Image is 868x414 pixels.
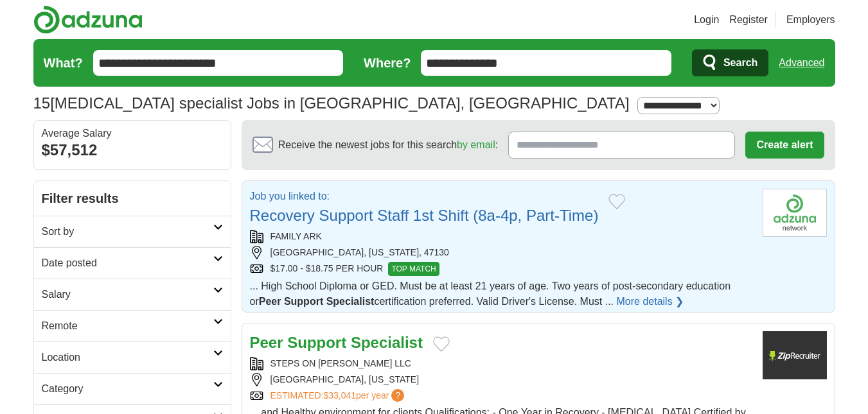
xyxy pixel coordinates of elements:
strong: Peer [250,334,283,351]
a: Register [729,12,768,28]
button: Add to favorite jobs [608,194,625,209]
h2: Sort by [42,224,213,239]
a: Recovery Support Staff 1st Shift (8a-4p, Part-Time) [250,207,599,224]
a: Employers [786,12,835,28]
span: 15 [33,92,51,115]
a: by email [457,139,495,150]
div: $17.00 - $18.75 PER HOUR [250,262,752,276]
span: TOP MATCH [388,262,439,276]
strong: Specialist [326,296,375,307]
span: $33,041 [323,390,356,401]
a: Advanced [779,50,824,76]
a: Sort by [34,216,231,247]
a: Remote [34,310,231,341]
button: Search [692,49,768,76]
h2: Salary [42,287,213,302]
p: Job you linked to: [250,189,599,204]
img: Company logo [763,331,827,379]
strong: Support [284,296,323,307]
button: Add to favorite jobs [433,336,450,352]
a: Location [34,341,231,373]
strong: Support [287,334,346,351]
strong: Specialist [351,334,423,351]
a: More details ❯ [617,294,684,309]
label: Where? [364,53,411,73]
a: Salary [34,279,231,310]
a: Category [34,373,231,404]
strong: Peer [259,296,281,307]
label: What? [44,53,83,73]
h2: Category [42,381,213,397]
a: Login [694,12,719,28]
a: Date posted [34,247,231,279]
h2: Date posted [42,255,213,271]
h1: [MEDICAL_DATA] specialist Jobs in [GEOGRAPHIC_DATA], [GEOGRAPHIC_DATA] [33,94,630,112]
div: FAMILY ARK [250,230,752,243]
div: STEPS ON [PERSON_NAME] LLC [250,357,752,370]
a: Peer Support Specialist [250,334,423,351]
div: $57,512 [42,139,223,162]
h2: Remote [42,318,213,334]
span: Receive the newest jobs for this search : [278,137,498,153]
span: Search [723,50,757,76]
h2: Filter results [34,181,231,216]
span: ... High School Diploma or GED. Must be at least 21 years of age. Two years of post-secondary edu... [250,280,731,307]
img: Adzuna logo [33,5,143,34]
div: Average Salary [42,128,223,139]
a: ESTIMATED:$33,041per year? [270,389,407,402]
span: ? [391,389,404,402]
button: Create alert [745,132,824,159]
img: Company logo [763,189,827,237]
div: [GEOGRAPHIC_DATA], [US_STATE] [250,373,752,386]
div: [GEOGRAPHIC_DATA], [US_STATE], 47130 [250,246,752,259]
h2: Location [42,350,213,365]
